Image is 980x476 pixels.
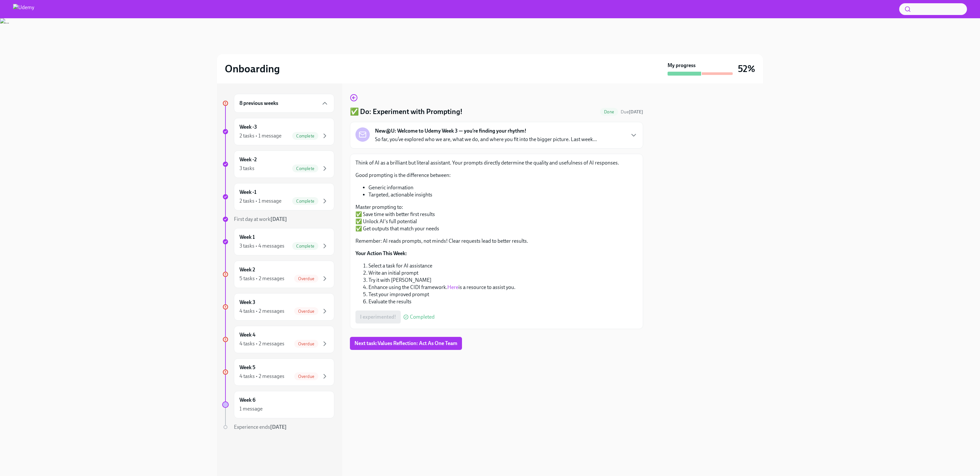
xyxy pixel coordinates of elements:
[222,391,334,418] a: Week 61 message
[239,165,254,172] div: 3 tasks
[294,276,318,281] span: Overdue
[668,62,696,69] strong: My progress
[222,228,334,255] a: Week 13 tasks • 4 messagesComplete
[239,373,284,380] div: 4 tasks • 2 messages
[239,299,255,306] h6: Week 3
[621,109,643,115] span: August 16th, 2025 19:00
[239,132,281,139] div: 2 tasks • 1 message
[368,298,638,305] li: Evaluate the results
[294,374,318,379] span: Overdue
[222,293,334,321] a: Week 34 tasks • 2 messagesOverdue
[239,123,257,131] h6: Week -3
[294,309,318,314] span: Overdue
[222,118,334,145] a: Week -32 tasks • 1 messageComplete
[222,183,334,210] a: Week -12 tasks • 1 messageComplete
[270,216,287,222] strong: [DATE]
[355,204,638,232] p: Master prompting to: ✅ Save time with better first results ✅ Unlock AI's full potential ✅ Get out...
[239,100,278,107] h6: 8 previous weeks
[222,326,334,353] a: Week 44 tasks • 2 messagesOverdue
[234,94,334,113] div: 8 previous weeks
[355,250,407,256] strong: Your Action This Week:
[234,216,287,222] span: First day at work
[354,340,457,347] span: Next task : Values Reflection: Act As One Team
[447,284,458,290] a: Here
[368,284,638,291] li: Enhance using the CIDI framework. is a resource to assist you.
[355,172,638,179] p: Good prompting is the difference between:
[239,364,255,371] h6: Week 5
[270,424,287,430] strong: [DATE]
[292,199,318,204] span: Complete
[368,184,638,191] li: Generic information
[239,197,281,205] div: 2 tasks • 1 message
[600,109,618,114] span: Done
[355,238,638,245] p: Remember: AI reads prompts, not minds! Clear requests lead to better results.
[350,337,462,350] button: Next task:Values Reflection: Act As One Team
[368,277,638,284] li: Try it with [PERSON_NAME]
[355,159,638,166] p: Think of AI as a brilliant but literal assistant. Your prompts directly determine the quality and...
[239,331,255,339] h6: Week 4
[292,166,318,171] span: Complete
[239,340,284,347] div: 4 tasks • 2 messages
[239,242,284,250] div: 3 tasks • 4 messages
[368,269,638,277] li: Write an initial prompt
[350,107,463,117] h4: ✅ Do: Experiment with Prompting!
[239,308,284,315] div: 4 tasks • 2 messages
[621,109,643,115] span: Due
[222,151,334,178] a: Week -23 tasksComplete
[375,136,597,143] p: So far, you’ve explored who we are, what we do, and where you fit into the bigger picture. Last w...
[629,109,643,115] strong: [DATE]
[225,62,280,75] h2: Onboarding
[368,191,638,198] li: Targeted, actionable insights
[738,63,755,75] h3: 52%
[368,291,638,298] li: Test your improved prompt
[410,314,435,320] span: Completed
[368,262,638,269] li: Select a task for AI assistance
[292,244,318,249] span: Complete
[375,127,526,135] strong: New@U: Welcome to Udemy Week 3 — you’re finding your rhythm!
[292,134,318,138] span: Complete
[13,4,34,14] img: Udemy
[239,275,284,282] div: 5 tasks • 2 messages
[294,341,318,346] span: Overdue
[239,234,255,241] h6: Week 1
[234,424,287,430] span: Experience ends
[222,358,334,386] a: Week 54 tasks • 2 messagesOverdue
[239,397,255,404] h6: Week 6
[239,156,257,163] h6: Week -2
[239,189,256,196] h6: Week -1
[222,261,334,288] a: Week 25 tasks • 2 messagesOverdue
[239,405,263,412] div: 1 message
[239,266,255,273] h6: Week 2
[222,216,334,223] a: First day at work[DATE]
